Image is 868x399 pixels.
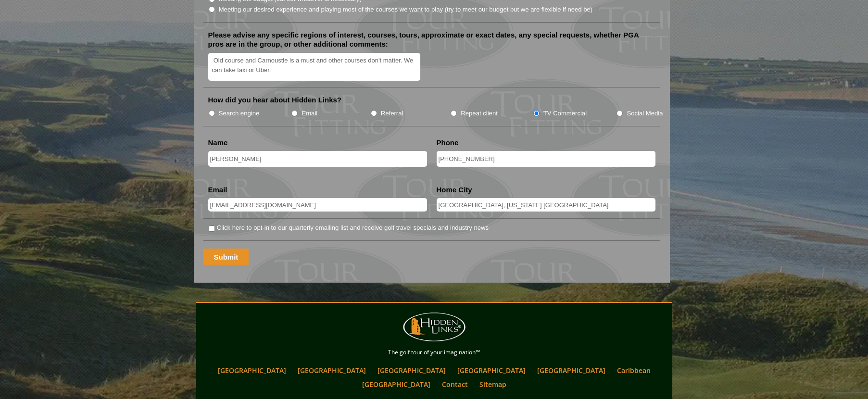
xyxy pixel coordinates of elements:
input: Submit [203,249,249,265]
a: Sitemap [475,377,511,391]
label: Phone [437,138,459,148]
label: Click here to opt-in to our quarterly emailing list and receive golf travel specials and industry... [217,223,489,233]
label: Email [208,185,227,195]
label: Home City [437,185,472,195]
a: Contact [437,377,473,391]
p: The golf tour of your imagination™ [199,347,670,358]
label: Referral [381,109,403,118]
a: [GEOGRAPHIC_DATA] [453,363,530,377]
label: Please advise any specific regions of interest, courses, tours, approximate or exact dates, any s... [208,30,655,49]
a: [GEOGRAPHIC_DATA] [532,363,610,377]
label: Search engine [219,109,260,118]
a: Caribbean [612,363,655,377]
label: How did you hear about Hidden Links? [208,95,342,105]
label: Social Media [627,109,663,118]
label: TV Commercial [543,109,587,118]
label: Email [302,109,317,118]
label: Meeting our desired experience and playing most of the courses we want to play (try to meet our b... [219,5,593,14]
a: [GEOGRAPHIC_DATA] [293,363,371,377]
a: [GEOGRAPHIC_DATA] [357,377,435,391]
label: Repeat client [461,109,498,118]
label: Name [208,138,228,148]
a: [GEOGRAPHIC_DATA] [213,363,291,377]
a: [GEOGRAPHIC_DATA] [373,363,451,377]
